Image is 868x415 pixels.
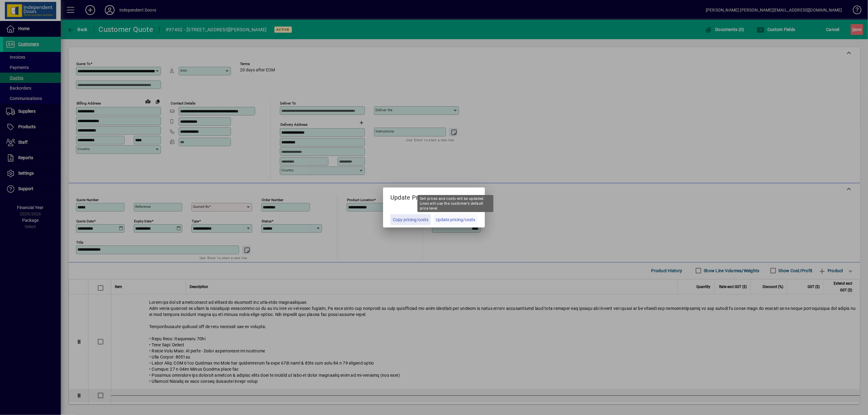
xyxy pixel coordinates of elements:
[393,217,428,223] span: Copy pricing/costs
[433,214,478,225] button: Update pricing/costs
[390,214,431,225] button: Copy pricing/costs
[417,195,493,212] div: Sell prices and costs will be updated. Lines will use the customer's default price level.
[383,187,485,205] h5: Update Pricing?
[436,217,475,223] span: Update pricing/costs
